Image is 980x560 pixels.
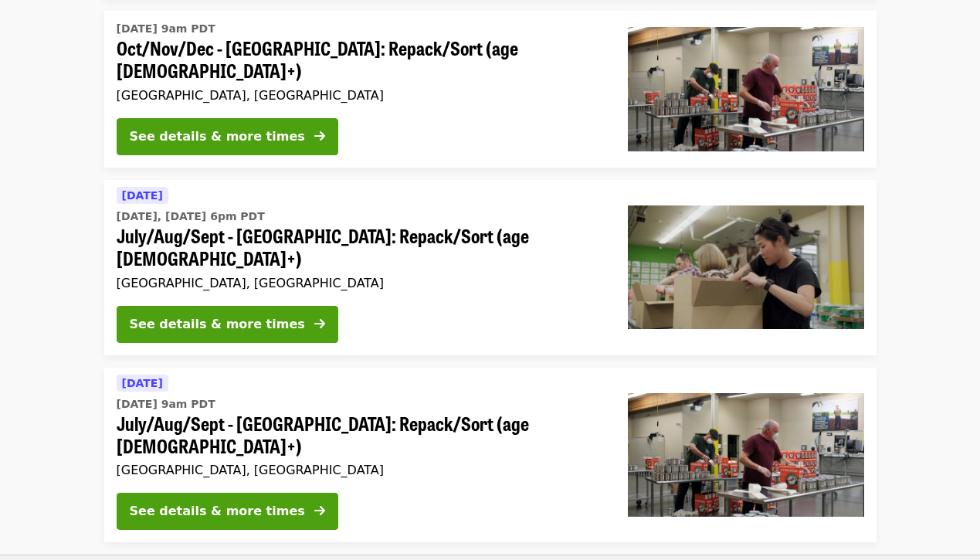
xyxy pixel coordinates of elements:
[117,396,215,412] time: [DATE] 9am PDT
[117,118,338,155] button: See details & more times
[104,11,877,168] a: See details for "Oct/Nov/Dec - Portland: Repack/Sort (age 16+)"
[628,205,864,329] img: July/Aug/Sept - Portland: Repack/Sort (age 8+) organized by Oregon Food Bank
[130,502,305,521] div: See details & more times
[117,209,265,225] time: [DATE], [DATE] 6pm PDT
[130,315,305,334] div: See details & more times
[117,88,603,103] div: [GEOGRAPHIC_DATA], [GEOGRAPHIC_DATA]
[117,306,338,343] button: See details & more times
[104,368,877,543] a: See details for "July/Aug/Sept - Portland: Repack/Sort (age 16+)"
[122,189,163,202] span: [DATE]
[628,27,864,151] img: Oct/Nov/Dec - Portland: Repack/Sort (age 16+) organized by Oregon Food Bank
[117,463,603,477] div: [GEOGRAPHIC_DATA], [GEOGRAPHIC_DATA]
[117,276,603,290] div: [GEOGRAPHIC_DATA], [GEOGRAPHIC_DATA]
[628,393,864,517] img: July/Aug/Sept - Portland: Repack/Sort (age 16+) organized by Oregon Food Bank
[122,377,163,389] span: [DATE]
[117,21,215,37] time: [DATE] 9am PDT
[314,504,325,518] i: arrow-right icon
[314,129,325,144] i: arrow-right icon
[117,225,603,270] span: July/Aug/Sept - [GEOGRAPHIC_DATA]: Repack/Sort (age [DEMOGRAPHIC_DATA]+)
[117,37,603,82] span: Oct/Nov/Dec - [GEOGRAPHIC_DATA]: Repack/Sort (age [DEMOGRAPHIC_DATA]+)
[314,317,325,331] i: arrow-right icon
[104,180,877,355] a: See details for "July/Aug/Sept - Portland: Repack/Sort (age 8+)"
[117,412,603,457] span: July/Aug/Sept - [GEOGRAPHIC_DATA]: Repack/Sort (age [DEMOGRAPHIC_DATA]+)
[117,493,338,530] button: See details & more times
[130,127,305,146] div: See details & more times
